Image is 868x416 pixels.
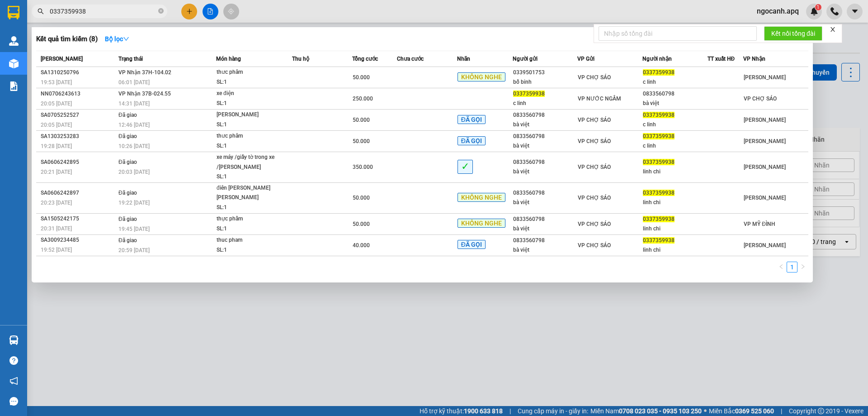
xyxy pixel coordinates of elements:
span: Nhãn [457,56,470,62]
span: VP CHỢ SÁO [744,96,777,102]
span: 0337359938 [513,91,545,97]
div: SA0705252527 [41,110,116,120]
span: Chưa cước [397,56,424,62]
img: warehouse-icon [9,36,19,46]
input: Tìm tên, số ĐT hoặc mã đơn [50,6,156,16]
span: [PERSON_NAME] [744,117,786,123]
div: linh chi [643,167,707,177]
span: VP NƯỚC NGẦM [578,96,621,102]
li: Next Page [797,262,808,273]
div: xe máy /giấy tờ trong xe /[PERSON_NAME] [217,153,284,172]
span: [PERSON_NAME] [744,164,786,170]
div: c linh [513,99,577,108]
div: thuc pham [217,235,284,245]
span: Người gửi [513,56,538,62]
span: 20:23 [DATE] [41,200,72,206]
span: 40.000 [353,242,370,249]
div: bà việt [513,245,577,255]
div: 0833560798 [513,215,577,224]
div: c linh [643,120,707,129]
span: 350.000 [353,164,373,170]
button: left [776,262,787,273]
span: 20:21 [DATE] [41,169,72,175]
span: right [800,264,806,269]
div: bố binh [513,77,577,87]
div: 0833560798 [513,132,577,141]
div: [PERSON_NAME] [217,110,284,120]
span: 20:05 [DATE] [41,100,72,107]
div: SA3009234485 [41,235,116,245]
span: TT xuất HĐ [708,56,735,62]
span: 0337359938 [643,112,675,118]
div: SL: 1 [217,224,284,234]
div: bà việt [513,141,577,151]
span: Người nhận [642,56,672,62]
div: SL: 1 [217,245,284,255]
span: VP CHỢ SÁO [578,164,611,170]
img: logo-vxr [8,6,19,19]
div: điên [PERSON_NAME] [PERSON_NAME] [217,183,284,203]
span: Kết nối tổng đài [771,29,815,38]
span: VP CHỢ SÁO [578,195,611,201]
span: 10:26 [DATE] [118,143,150,149]
span: VP Nhận 37H-104.02 [118,69,171,76]
div: SL: 1 [217,77,284,87]
span: ĐÃ GỌI [458,136,486,145]
div: SA1310250796 [41,68,116,77]
span: [PERSON_NAME] [744,74,786,81]
div: SA1303253283 [41,132,116,141]
span: message [9,397,18,406]
div: thực phẩm [217,214,284,224]
span: 0337359938 [643,216,675,222]
button: right [797,262,808,273]
span: ĐÃ GỌI [458,115,486,124]
span: Đã giao [118,216,137,222]
span: 20:59 [DATE] [118,247,150,253]
div: NN0706243613 [41,89,116,99]
div: SL: 1 [217,120,284,130]
div: SL: 1 [217,172,284,182]
li: Previous Page [776,262,787,273]
div: thưc phâm [217,131,284,141]
div: c linh [643,141,707,151]
span: 19:22 [DATE] [118,200,150,206]
button: Kết nối tổng đài [764,26,822,41]
div: thưc phâm [217,67,284,77]
div: bà việt [513,198,577,207]
span: VP Nhận 37B-024.55 [118,91,171,97]
span: KHÔNG NGHE [458,72,505,81]
span: [PERSON_NAME] [744,138,786,144]
span: 20:31 [DATE] [41,225,72,232]
div: 0833560798 [513,158,577,167]
div: SA0606242895 [41,158,116,167]
div: xe điện [217,89,284,99]
span: 50.000 [353,117,370,123]
span: Thu hộ [292,56,309,62]
span: left [778,264,784,269]
span: VP CHỢ SÁO [578,138,611,144]
span: 06:01 [DATE] [118,79,150,86]
span: Đã giao [118,237,137,244]
div: SL: 1 [217,99,284,109]
span: 0337359938 [643,133,675,139]
img: warehouse-icon [9,59,19,68]
input: Nhập số tổng đài [599,26,757,41]
div: 0339501753 [513,68,577,77]
span: 19:53 [DATE] [41,79,72,86]
span: Đã giao [118,159,137,165]
span: 0337359938 [643,237,675,244]
span: 20:03 [DATE] [118,169,150,175]
h3: Kết quả tìm kiếm ( 8 ) [36,34,98,44]
span: 0337359938 [643,69,675,76]
span: [PERSON_NAME] [41,56,83,62]
span: question-circle [9,356,18,365]
div: bà việt [643,99,707,108]
div: linh chi [643,198,707,207]
div: SA0606242897 [41,188,116,198]
span: down [123,36,129,42]
span: close-circle [158,8,164,14]
li: 1 [787,262,797,273]
span: Trạng thái [118,56,143,62]
div: c linh [643,77,707,87]
div: bà việt [513,224,577,234]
